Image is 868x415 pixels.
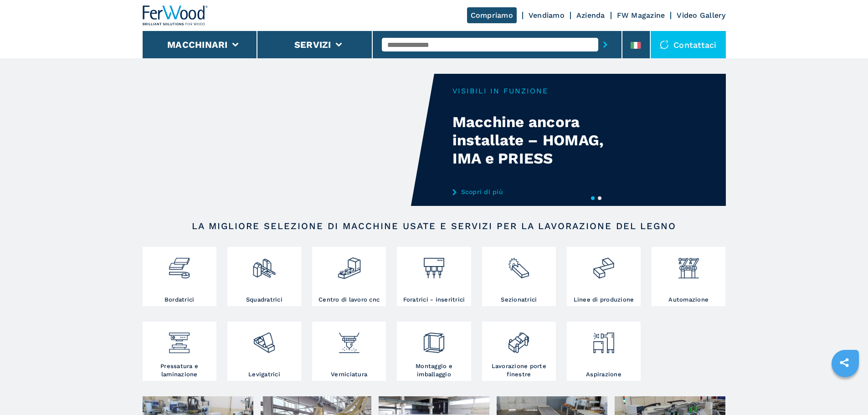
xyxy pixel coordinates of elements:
a: sharethis [833,351,856,374]
h3: Linee di produzione [574,296,634,304]
h3: Montaggio e imballaggio [399,362,468,379]
button: Servizi [294,39,331,50]
a: Squadratrici [227,247,301,306]
a: Azienda [576,11,605,20]
img: levigatrici_2.png [252,324,276,355]
h3: Automazione [668,296,709,304]
button: 1 [591,196,595,200]
h3: Pressatura e laminazione [145,362,214,379]
a: Automazione [652,247,725,306]
a: Linee di produzione [567,247,641,306]
a: Verniciatura [312,322,386,381]
a: Scopri di più [452,188,631,195]
h3: Centro di lavoro cnc [318,296,380,304]
button: Macchinari [167,39,228,50]
h3: Squadratrici [246,296,282,304]
h3: Foratrici - inseritrici [403,296,465,304]
video: Your browser does not support the video tag. [143,74,434,206]
a: Centro di lavoro cnc [312,247,386,306]
a: Compriamo [467,7,517,23]
a: Montaggio e imballaggio [397,322,471,381]
a: Bordatrici [143,247,216,306]
img: squadratrici_2.png [252,249,276,280]
img: montaggio_imballaggio_2.png [422,324,446,355]
img: verniciatura_1.png [337,324,361,355]
img: sezionatrici_2.png [507,249,531,280]
img: aspirazione_1.png [591,324,616,355]
iframe: Chat [829,374,861,408]
a: Levigatrici [227,322,301,381]
h3: Sezionatrici [501,296,537,304]
a: Lavorazione porte finestre [482,322,556,381]
img: automazione.png [677,249,701,280]
img: lavorazione_porte_finestre_2.png [507,324,531,355]
img: Ferwood [143,5,208,26]
h2: LA MIGLIORE SELEZIONE DI MACCHINE USATE E SERVIZI PER LA LAVORAZIONE DEL LEGNO [172,220,697,231]
a: Aspirazione [567,322,641,381]
img: foratrici_inseritrici_2.png [422,249,446,280]
a: Pressatura e laminazione [143,322,216,381]
img: bordatrici_1.png [167,249,191,280]
a: Sezionatrici [482,247,556,306]
h3: Lavorazione porte finestre [484,362,554,379]
button: 2 [598,196,601,200]
button: submit-button [598,34,612,55]
img: linee_di_produzione_2.png [591,249,616,280]
a: Foratrici - inseritrici [397,247,471,306]
img: Contattaci [660,40,669,49]
a: Vendiamo [529,11,565,20]
a: Video Gallery [677,11,725,20]
h3: Bordatrici [164,296,195,304]
h3: Verniciatura [331,370,367,379]
h3: Levigatrici [248,370,280,379]
h3: Aspirazione [586,370,621,379]
div: Contattaci [651,31,726,58]
img: pressa-strettoia.png [167,324,191,355]
a: FW Magazine [617,11,665,20]
img: centro_di_lavoro_cnc_2.png [337,249,361,280]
